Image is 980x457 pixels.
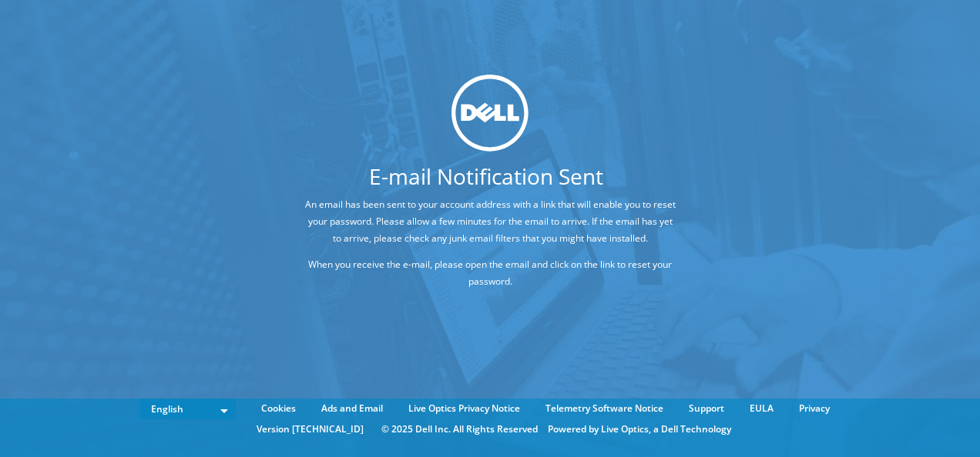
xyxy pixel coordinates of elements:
[310,400,394,417] a: Ads and Email
[451,74,529,151] img: dell_svg_logo.svg
[303,196,677,247] p: An email has been sent to your account address with a link that will enable you to reset your pas...
[249,421,371,438] li: Version [TECHNICAL_ID]
[374,421,545,438] li: © 2025 Dell Inc. All Rights Reserved
[534,400,675,417] a: Telemetry Software Notice
[677,400,736,417] a: Support
[397,400,532,417] a: Live Optics Privacy Notice
[548,421,731,438] li: Powered by Live Optics, a Dell Technology
[738,400,785,417] a: EULA
[245,165,727,187] h1: E-mail Notification Sent
[303,256,677,290] p: When you receive the e-mail, please open the email and click on the link to reset your password.
[787,400,841,417] a: Privacy
[250,400,307,417] a: Cookies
